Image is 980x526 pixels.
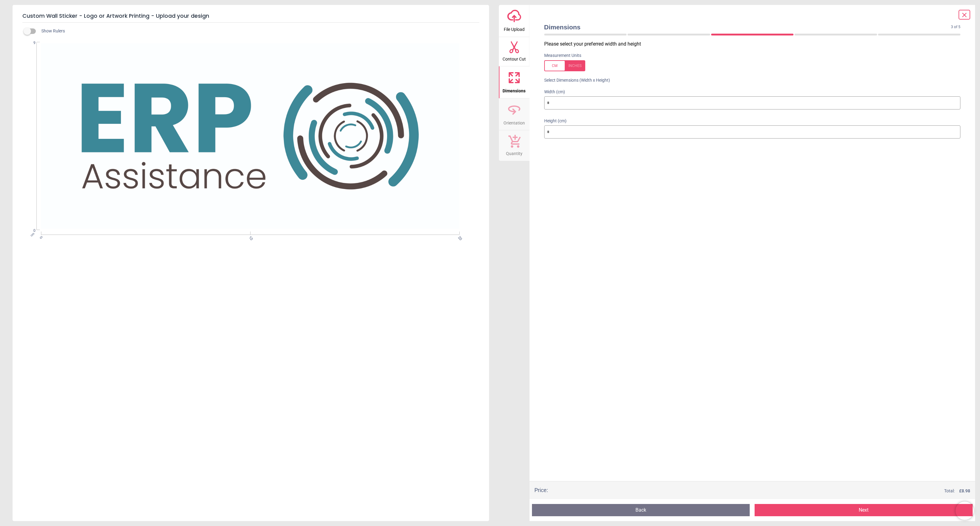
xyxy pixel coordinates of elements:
span: Orientation [503,117,525,126]
span: File Upload [504,24,525,33]
span: Quantity [506,148,522,157]
p: Please select your preferred width and height [544,41,966,47]
button: Quantity [499,130,530,161]
span: 9 [24,40,36,46]
span: 0 [38,235,42,239]
button: File Upload [499,5,530,37]
label: Height (cm) [544,118,961,124]
div: Show Rulers [27,28,489,35]
button: Dimensions [499,66,530,98]
span: 10 [247,235,251,239]
label: Measurement Units [544,53,581,59]
button: Next [755,504,973,516]
span: cm [30,232,35,237]
span: Contour Cut [503,53,526,62]
label: Select Dimensions (Width x Height) [539,77,610,83]
span: 0 [24,228,36,233]
iframe: Brevo live chat [956,502,974,520]
span: 20 [457,235,461,239]
h5: Custom Wall Sticker - Logo or Artwork Printing - Upload your design [22,10,479,23]
span: 3 of 5 [951,24,960,30]
span: Dimensions [544,23,951,31]
div: Price : [534,486,548,494]
span: 8.98 [962,488,970,493]
div: Total: [557,488,971,494]
button: Back [532,504,750,516]
span: Dimensions [503,85,526,94]
label: Width (cm) [544,89,961,95]
button: Contour Cut [499,37,530,66]
span: £ [959,488,970,494]
button: Orientation [499,98,530,130]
